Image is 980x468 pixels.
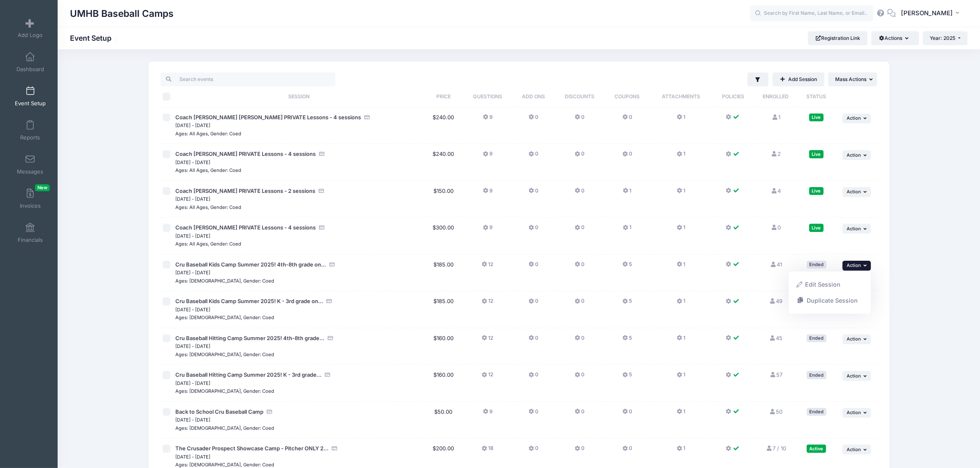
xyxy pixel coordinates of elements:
[807,371,826,379] div: Ended
[328,262,335,267] i: Accepting Credit Card Payments
[175,352,274,357] small: Ages: [DEMOGRAPHIC_DATA], Gender: Coed
[175,241,241,247] small: Ages: All Ages, Gender: Coed
[622,445,632,456] button: 0
[807,445,826,452] div: Active
[677,150,685,162] button: 1
[175,335,324,341] span: Cru Baseball Hitting Camp Summer 2025! 4th-8th grade...
[175,343,210,349] small: [DATE] - [DATE]
[18,32,42,39] span: Add Logo
[20,202,41,209] span: Invoices
[677,445,685,456] button: 1
[326,299,332,304] i: Accepting Credit Card Payments
[677,408,685,420] button: 1
[622,261,632,273] button: 5
[175,233,210,239] small: [DATE] - [DATE]
[843,371,871,381] button: Action
[554,86,605,107] th: Discounts
[769,298,782,304] a: 49
[35,184,50,191] span: New
[622,114,632,125] button: 0
[528,445,538,456] button: 0
[175,123,210,128] small: [DATE] - [DATE]
[175,462,274,468] small: Ages: [DEMOGRAPHIC_DATA], Gender: Coed
[528,334,538,346] button: 0
[771,224,781,231] a: 0
[173,86,425,107] th: Session
[793,277,867,292] a: Edit Session
[843,150,871,160] button: Action
[424,86,462,107] th: Price
[483,187,493,199] button: 9
[424,255,462,292] td: $185.00
[622,371,632,383] button: 5
[847,115,861,121] span: Action
[11,184,50,213] a: InvoicesNew
[175,196,210,202] small: [DATE] - [DATE]
[482,297,493,309] button: 12
[424,218,462,255] td: $300.00
[836,76,867,82] span: Mass Actions
[575,408,584,420] button: 0
[318,151,325,157] i: Accepting Credit Card Payments
[605,86,649,107] th: Coupons
[623,224,631,236] button: 1
[482,371,493,383] button: 12
[871,31,919,45] button: Actions
[793,292,867,308] a: Duplicate Session
[513,86,554,107] th: Add Ons
[901,9,953,18] span: [PERSON_NAME]
[528,114,538,125] button: 0
[769,335,782,341] a: 45
[20,134,40,141] span: Reports
[677,224,685,236] button: 1
[770,371,782,378] a: 57
[18,236,43,243] span: Financials
[175,388,274,394] small: Ages: [DEMOGRAPHIC_DATA], Gender: Coed
[175,270,210,276] small: [DATE] - [DATE]
[769,408,782,415] a: 50
[773,72,824,86] a: Add Session
[575,187,584,199] button: 0
[677,114,685,125] button: 1
[622,408,632,420] button: 0
[896,4,968,23] button: [PERSON_NAME]
[843,408,871,418] button: Action
[175,371,321,378] span: Cru Baseball Hitting Camp Summer 2025! K - 3rd grade...
[575,371,584,383] button: 0
[843,445,871,454] button: Action
[565,93,594,100] span: Discounts
[482,334,493,346] button: 12
[753,86,799,107] th: Enrolled
[528,371,538,383] button: 0
[11,116,50,145] a: Reports
[771,188,781,194] a: 4
[799,86,834,107] th: Status
[722,93,744,100] span: Policies
[772,114,780,120] a: 1
[175,315,274,320] small: Ages: [DEMOGRAPHIC_DATA], Gender: Coed
[424,107,462,144] td: $240.00
[843,187,871,197] button: Action
[807,408,826,416] div: Ended
[473,93,502,100] span: Questions
[175,425,274,431] small: Ages: [DEMOGRAPHIC_DATA], Gender: Coed
[809,150,824,158] div: Live
[809,114,824,121] div: Live
[175,445,328,452] span: The Crusader Prospect Showcase Camp - Pitcher ONLY 2...
[843,334,871,344] button: Action
[175,278,274,284] small: Ages: [DEMOGRAPHIC_DATA], Gender: Coed
[15,100,46,107] span: Event Setup
[482,445,493,456] button: 18
[766,445,786,452] a: 7 / 10
[622,297,632,309] button: 5
[843,261,871,271] button: Action
[175,408,263,415] span: Back to School Cru Baseball Camp
[175,224,316,231] span: Coach [PERSON_NAME] PRIVATE Lessons - 4 sessions
[528,261,538,273] button: 0
[175,204,241,210] small: Ages: All Ages, Gender: Coed
[11,14,50,42] a: Add Logo
[623,187,631,199] button: 1
[175,454,210,460] small: [DATE] - [DATE]
[11,218,50,247] a: Financials
[528,224,538,236] button: 0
